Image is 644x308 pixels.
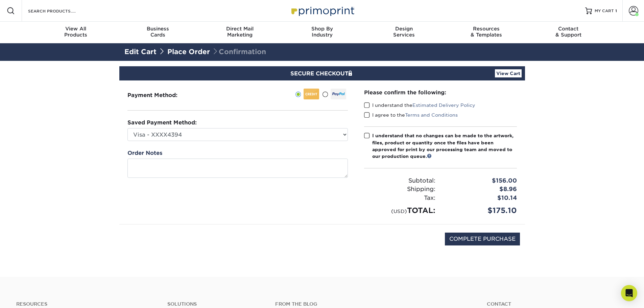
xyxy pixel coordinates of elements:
[363,22,445,43] a: DesignServices
[35,26,117,32] span: View All
[288,3,356,18] img: Primoprint
[199,22,281,43] a: Direct MailMarketing
[372,132,517,160] div: I understand that no changes can be made to the artwork, files, product or quantity once the file...
[495,69,522,77] a: View Cart
[117,26,199,32] span: Business
[127,149,162,157] label: Order Notes
[445,26,527,38] div: & Templates
[615,8,617,13] span: 1
[167,301,265,307] h4: Solutions
[363,26,445,32] span: Design
[199,26,281,38] div: Marketing
[445,233,520,245] input: COMPLETE PURCHASE
[212,48,266,56] span: Confirmation
[445,26,527,32] span: Resources
[199,26,281,32] span: Direct Mail
[621,285,637,301] div: Open Intercom Messenger
[440,185,522,194] div: $8.96
[527,22,610,43] a: Contact& Support
[281,22,363,43] a: Shop ByIndustry
[167,48,210,56] a: Place Order
[359,205,440,216] div: TOTAL:
[405,112,458,118] a: Terms and Conditions
[487,301,628,307] a: Contact
[359,176,440,185] div: Subtotal:
[127,92,194,98] h3: Payment Method:
[364,112,458,118] label: I agree to the
[364,89,517,96] div: Please confirm the following:
[527,26,610,38] div: & Support
[124,233,158,253] img: DigiCert Secured Site Seal
[290,70,354,77] span: SECURE CHECKOUT
[359,185,440,194] div: Shipping:
[127,119,197,127] label: Saved Payment Method:
[391,208,407,214] small: (USD)
[281,26,363,38] div: Industry
[27,7,93,15] input: SEARCH PRODUCTS.....
[412,102,475,108] a: Estimated Delivery Policy
[440,176,522,185] div: $156.00
[440,194,522,203] div: $10.14
[281,26,363,32] span: Shop By
[364,102,475,109] label: I understand the
[445,22,527,43] a: Resources& Templates
[440,205,522,216] div: $175.10
[595,8,614,14] span: MY CART
[117,22,199,43] a: BusinessCards
[363,26,445,38] div: Services
[275,301,469,307] h4: From the Blog
[117,26,199,38] div: Cards
[35,26,117,38] div: Products
[124,48,157,56] a: Edit Cart
[359,194,440,203] div: Tax:
[35,22,117,43] a: View AllProducts
[527,26,610,32] span: Contact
